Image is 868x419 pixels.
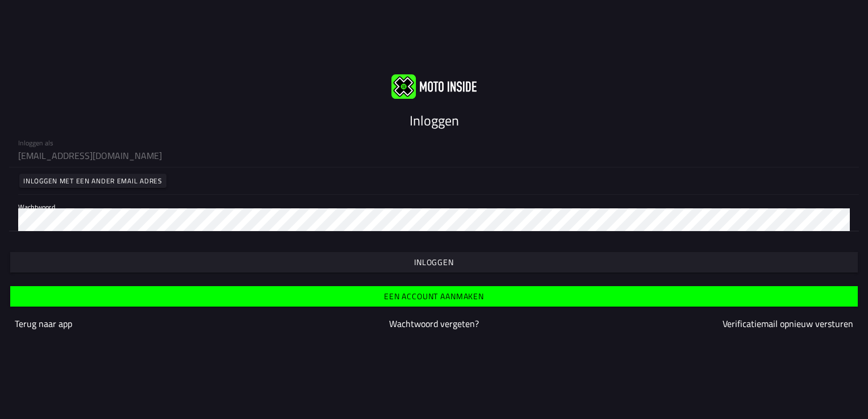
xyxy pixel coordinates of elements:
[723,317,853,330] a: Verificatiemail opnieuw versturen
[414,258,454,266] ion-text: Inloggen
[10,286,858,307] ion-button: Een account aanmaken
[19,174,166,188] ion-button: Inloggen met een ander email adres
[389,317,479,330] a: Wachtwoord vergeten?
[15,317,72,330] a: Terug naar app
[410,110,459,131] ion-text: Inloggen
